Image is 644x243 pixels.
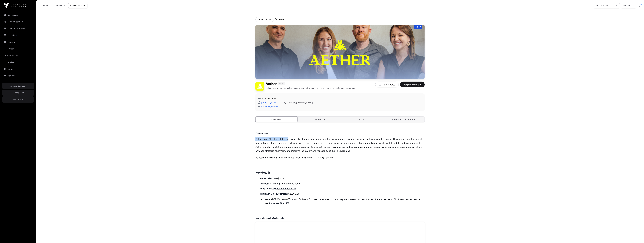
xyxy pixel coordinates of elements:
nav: Tabs [256,117,425,122]
span: Begin Indication [403,83,421,86]
a: Dashboard [2,12,34,18]
a: Updates [340,117,382,122]
strong: Round Size: [260,177,273,180]
button: Get Updates [375,82,399,87]
a: News [2,66,34,72]
a: Settings [2,73,34,79]
strong: Lead investor [260,187,275,190]
a: Showcase 2025 [68,3,87,8]
button: Showcase 2025 [255,17,274,22]
a: Direct Investments [2,25,34,32]
a: Begin Indication [400,84,425,87]
button: Begin Indication [400,82,425,87]
p: Helping marketing teams turn research and strategy into live, on-brand presentations in minutes. [266,87,355,89]
img: Aether [255,82,264,91]
a: Staff Portal [2,96,34,103]
a: Showcase Fund XIII [268,202,289,205]
button: Account [621,3,636,8]
div: Open [414,25,422,29]
a: Manage Company [2,83,34,89]
a: Fund Investments [2,19,34,25]
li: NZD$3.75m [259,177,425,180]
h3: Overview: [255,131,425,135]
img: Aether [255,25,425,79]
strong: Terms: [260,182,268,185]
a: [DOMAIN_NAME] [260,105,278,108]
a: [EMAIL_ADDRESS][DOMAIN_NAME] [279,101,313,104]
h3: Investment Materials: [255,216,425,220]
p: Aether is an AI-native platform purpose-built to address one of marketing's most persistent opera... [255,137,425,153]
a: Invest [2,46,34,52]
em: Note: [PERSON_NAME]'s round is fully subscribed, and the company may be unable to accept further ... [264,198,420,205]
a: Transactions [2,39,34,45]
h1: Aether [266,82,277,86]
a: Offers [41,3,52,8]
p: Aether [278,18,285,21]
a: Manage Fund [2,90,34,96]
a: Zoom Recording [261,97,278,100]
a: [PERSON_NAME] [261,101,278,104]
a: Overview [255,116,298,122]
span: Direct [279,82,284,85]
a: Statements [2,52,34,59]
li: $5,000.00 [259,192,425,205]
strong: Minimum Co-investment: [260,192,288,195]
a: Icehouse Ventures [276,187,296,190]
a: Investment Summary [383,117,425,122]
img: Icehouse Ventures Logo [3,3,26,8]
a: Discussion [298,117,340,122]
a: Analysis [2,59,34,65]
li: NZD$15m pre-money valuation [259,182,425,186]
div: Entities Selection [594,3,613,8]
a: Indications [53,3,67,8]
strong: : [275,187,276,190]
em: To read the full set of investor notes, click "Investment Summary" above. [255,156,333,159]
iframe: Chat Widget [630,229,644,243]
h3: Key details: [255,170,425,175]
a: Portfolio [2,32,34,38]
